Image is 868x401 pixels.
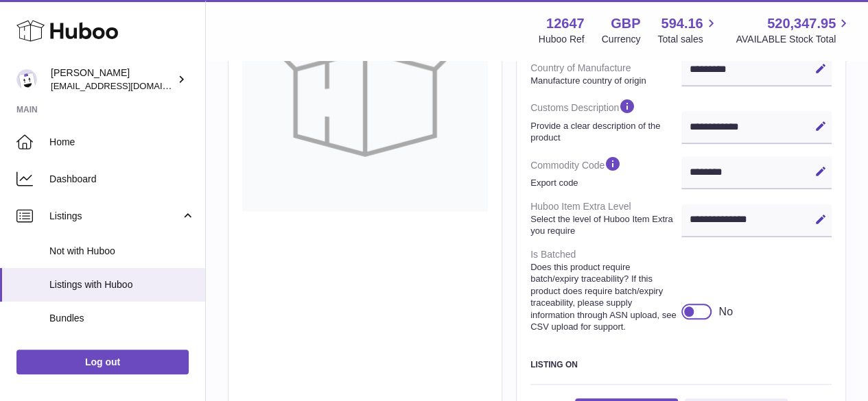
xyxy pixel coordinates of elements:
strong: Manufacture country of origin [530,75,678,87]
span: [EMAIL_ADDRESS][DOMAIN_NAME] [51,80,202,91]
span: Listings [49,210,180,223]
span: Total sales [657,33,718,46]
span: AVAILABLE Stock Total [736,33,852,46]
dt: Commodity Code [530,149,681,195]
span: Not with Huboo [49,245,195,258]
dt: Customs Description [530,92,681,149]
dt: Country of Manufacture [530,56,681,92]
div: No [718,304,732,319]
strong: Select the level of Huboo Item Extra you require [530,213,678,237]
strong: GBP [611,14,640,33]
span: Listings with Huboo [49,278,195,291]
a: Log out [16,350,189,374]
a: 520,347.95 AVAILABLE Stock Total [736,14,852,46]
dt: Huboo Item Extra Level [530,195,681,243]
strong: Does this product require batch/expiry traceability? If this product does require batch/expiry tr... [530,261,678,333]
span: Home [49,136,195,149]
img: internalAdmin-12647@internal.huboo.com [16,69,37,90]
div: Huboo Ref [539,33,585,46]
a: 594.16 Total sales [657,14,718,46]
dt: Is Batched [530,243,681,339]
div: [PERSON_NAME] [51,66,174,93]
span: Bundles [49,312,195,325]
strong: 12647 [546,14,585,33]
h3: Listing On [530,359,832,370]
strong: Export code [530,177,678,189]
div: Currency [602,33,641,46]
strong: Provide a clear description of the product [530,120,678,144]
span: Dashboard [49,173,195,186]
span: 520,347.95 [767,14,836,33]
span: 594.16 [661,14,703,33]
